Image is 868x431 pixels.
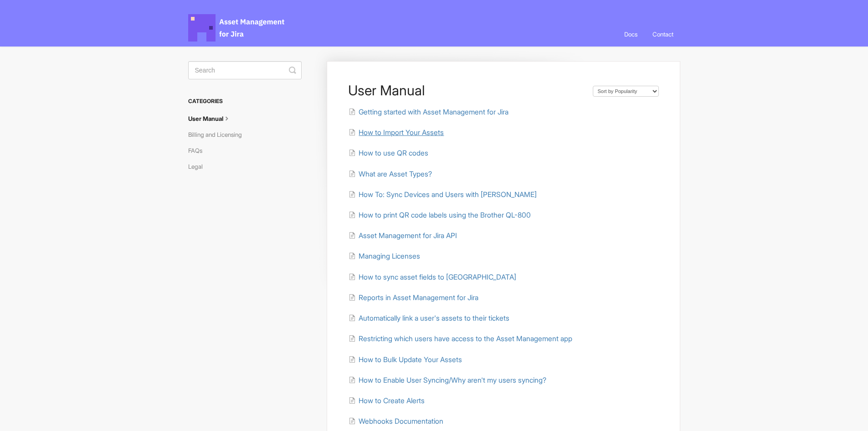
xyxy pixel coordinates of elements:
[359,314,509,322] span: Automatically link a user's assets to their tickets
[348,82,583,99] h1: User Manual
[188,93,302,109] h3: Categories
[188,61,302,79] input: Search
[188,127,249,142] a: Billing and Licensing
[349,211,531,219] a: How to print QR code labels using the Brother QL-800
[349,376,546,384] a: How to Enable User Syncing/Why aren't my users syncing?
[359,190,537,199] span: How To: Sync Devices and Users with [PERSON_NAME]
[188,143,209,158] a: FAQs
[646,22,680,47] a: Contact
[359,273,516,281] span: How to sync asset fields to [GEOGRAPHIC_DATA]
[188,111,238,126] a: User Manual
[349,396,425,405] a: How to Create Alerts
[359,252,420,260] span: Managing Licenses
[349,334,572,343] a: Restricting which users have access to the Asset Management app
[349,231,457,240] a: Asset Management for Jira API
[359,211,531,219] span: How to print QR code labels using the Brother QL-800
[617,22,644,47] a: Docs
[188,159,210,174] a: Legal
[349,273,516,281] a: How to sync asset fields to [GEOGRAPHIC_DATA]
[349,314,509,322] a: Automatically link a user's assets to their tickets
[359,108,508,116] span: Getting started with Asset Management for Jira
[349,293,478,302] a: Reports in Asset Management for Jira
[349,108,508,116] a: Getting started with Asset Management for Jira
[359,334,572,343] span: Restricting which users have access to the Asset Management app
[349,417,443,426] a: Webhooks Documentation
[359,149,428,157] span: How to use QR codes
[349,149,428,157] a: How to use QR codes
[359,376,546,384] span: How to Enable User Syncing/Why aren't my users syncing?
[359,128,444,137] span: How to Import Your Assets
[359,293,478,302] span: Reports in Asset Management for Jira
[593,86,659,97] select: Page reloads on selection
[359,231,457,240] span: Asset Management for Jira API
[188,14,286,42] span: Asset Management for Jira Docs
[359,170,432,178] span: What are Asset Types?
[359,396,425,405] span: How to Create Alerts
[349,190,537,199] a: How To: Sync Devices and Users with [PERSON_NAME]
[349,355,462,364] a: How to Bulk Update Your Assets
[349,252,420,260] a: Managing Licenses
[359,355,462,364] span: How to Bulk Update Your Assets
[349,128,444,137] a: How to Import Your Assets
[349,170,432,178] a: What are Asset Types?
[359,417,443,426] span: Webhooks Documentation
